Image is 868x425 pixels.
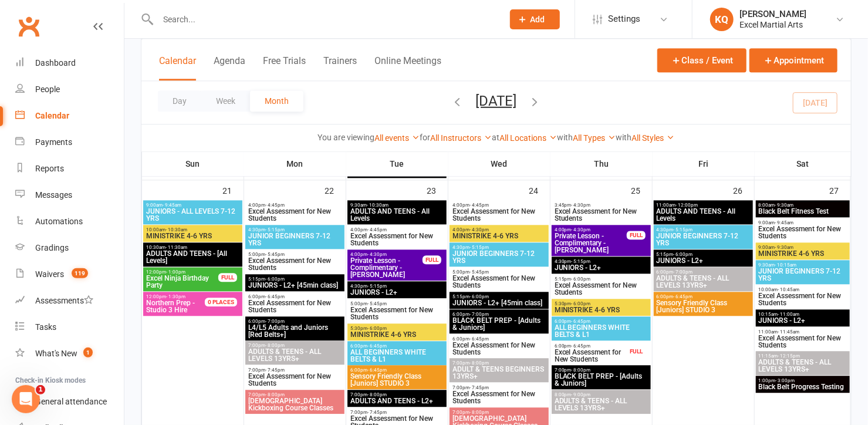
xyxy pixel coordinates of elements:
[15,156,124,182] a: Reports
[35,397,107,406] div: General attendance
[15,129,124,156] a: Payments
[14,12,43,41] a: Clubworx
[15,103,124,129] a: Calendar
[35,85,60,94] div: People
[72,268,88,278] span: 119
[35,111,69,120] div: Calendar
[35,164,64,173] div: Reports
[35,137,72,147] div: Payments
[35,349,77,358] div: What's New
[35,190,72,200] div: Messages
[15,340,124,367] a: What's New1
[35,322,56,332] div: Tasks
[15,261,124,288] a: Waivers 119
[35,58,76,68] div: Dashboard
[15,182,124,208] a: Messages
[15,288,124,314] a: Assessments
[15,235,124,261] a: Gradings
[15,76,124,103] a: People
[15,208,124,235] a: Automations
[35,296,93,305] div: Assessments
[12,385,40,413] iframe: Intercom live chat
[15,50,124,76] a: Dashboard
[36,385,45,394] span: 1
[35,269,64,279] div: Waivers
[15,314,124,340] a: Tasks
[35,217,83,226] div: Automations
[15,389,124,415] a: General attendance kiosk mode
[83,348,93,357] span: 1
[35,243,69,252] div: Gradings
